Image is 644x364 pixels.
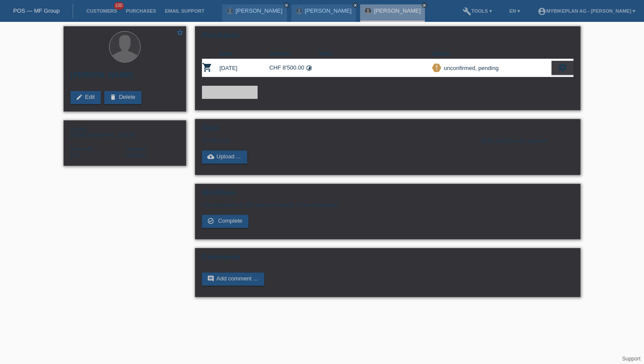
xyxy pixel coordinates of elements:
a: close [283,2,290,8]
th: Note [319,49,432,59]
a: Customers [82,8,121,14]
th: Date [219,49,269,59]
a: Support [622,356,640,362]
h2: Workflow [202,189,573,202]
i: close [353,3,357,7]
a: buildTools ▾ [458,8,496,14]
h2: Purchases [202,31,573,44]
span: Nationality [71,146,93,151]
span: Switzerland [71,152,79,158]
div: unconfirmed, pending [441,63,499,73]
i: settings [558,63,567,72]
a: star_border [176,28,184,38]
i: account_circle [538,7,546,16]
a: Purchases [121,8,160,14]
i: close [422,3,427,7]
i: priority_high [434,64,440,70]
i: info_outline [481,137,488,144]
a: EN ▾ [505,8,524,14]
a: deleteDelete [104,91,142,104]
i: star_border [176,28,184,36]
i: delete [110,94,117,101]
i: build [463,7,471,16]
span: Gender [71,126,87,131]
i: cloud_upload [207,153,214,160]
p: The purchase is still open and needs to be completed. [202,202,573,208]
a: add_shopping_cartAdd purchase [202,86,258,99]
a: [PERSON_NAME] [236,7,283,14]
a: cloud_uploadUpload ... [202,150,247,164]
td: [DATE] [219,59,269,77]
div: No files yet [202,137,470,143]
span: Complete [218,217,243,224]
a: check_circle_outline Complete [202,215,248,228]
a: Email Support [160,8,209,14]
span: Language [125,146,146,151]
i: comment [207,275,214,282]
td: CHF 8'500.00 [269,59,319,77]
a: [PERSON_NAME] [305,7,352,14]
h2: [PERSON_NAME] [71,71,179,84]
a: [PERSON_NAME] [374,7,421,14]
h2: Comments [202,253,573,266]
a: account_circleMybikeplan AG - [PERSON_NAME] ▾ [533,8,640,14]
i: POSP00027652 [202,62,212,73]
div: [DEMOGRAPHIC_DATA] [71,125,125,138]
h2: Files [202,124,573,137]
a: commentAdd comment ... [202,273,264,286]
i: close [284,3,289,7]
a: close [421,2,428,8]
a: POS — MF Group [13,7,60,14]
div: No documents required [481,137,573,144]
i: Instalments (48 instalments) [306,65,312,71]
i: add_shopping_cart [207,88,214,95]
th: Status [432,49,552,59]
a: close [352,2,358,8]
th: Amount [269,49,319,59]
i: check_circle_outline [207,217,214,224]
span: Deutsch [125,152,146,158]
a: editEdit [71,91,101,104]
span: 100 [114,2,124,10]
i: edit [76,94,83,101]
